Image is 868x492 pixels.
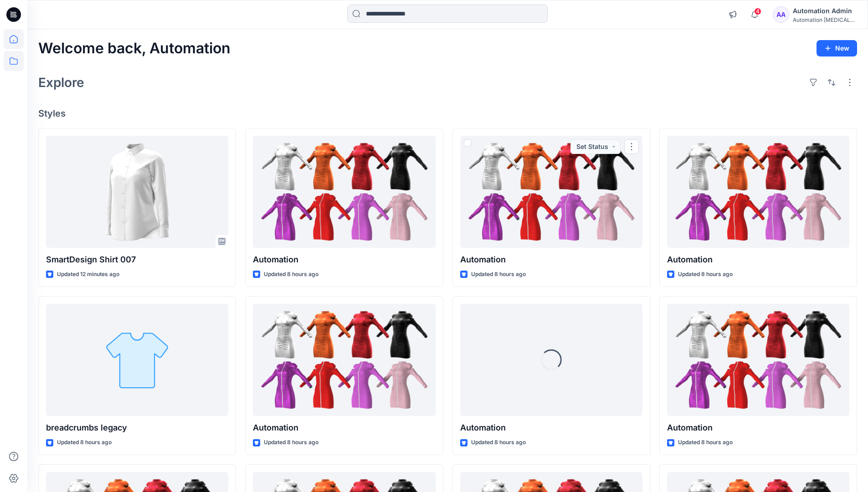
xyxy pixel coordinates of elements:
p: Updated 8 hours ago [678,270,733,279]
button: New [817,40,857,56]
a: Automation [460,136,642,248]
a: Automation [253,304,435,416]
span: 4 [754,8,761,15]
p: breadcrumbs legacy [46,421,228,434]
p: Updated 8 hours ago [264,270,318,279]
p: Updated 8 hours ago [678,438,733,447]
div: Automation Admin [793,5,857,16]
div: AA [773,6,789,23]
a: Automation [667,304,849,416]
p: Updated 8 hours ago [264,438,318,447]
h4: Styles [38,108,857,119]
p: Updated 12 minutes ago [57,270,119,279]
h2: Welcome back, Automation [38,40,231,57]
p: SmartDesign Shirt 007 [46,253,228,266]
h2: Explore [38,75,84,90]
p: Updated 8 hours ago [471,438,526,447]
a: Automation [667,136,849,248]
a: breadcrumbs legacy [46,304,228,416]
p: Automation [460,421,642,434]
div: Automation [MEDICAL_DATA]... [793,16,857,23]
p: Automation [460,253,642,266]
p: Automation [667,421,849,434]
p: Automation [253,421,435,434]
p: Updated 8 hours ago [57,438,112,447]
p: Updated 8 hours ago [471,270,526,279]
p: Automation [253,253,435,266]
a: SmartDesign Shirt 007 [46,136,228,248]
a: Automation [253,136,435,248]
p: Automation [667,253,849,266]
